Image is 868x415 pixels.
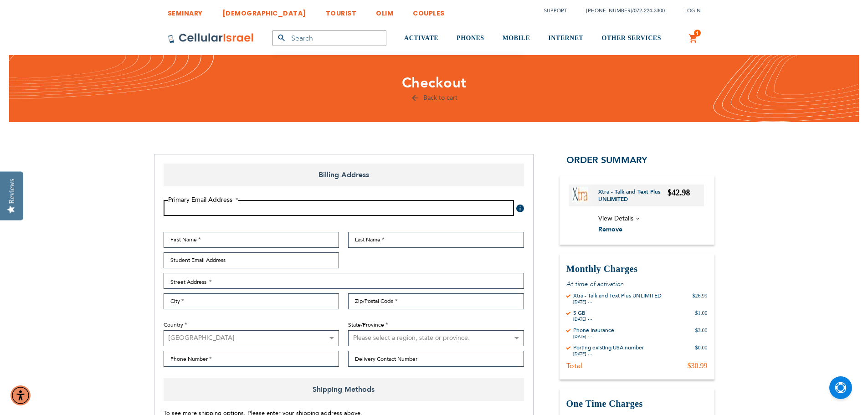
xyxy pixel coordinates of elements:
[566,280,708,288] p: At time of activation
[573,351,644,357] div: [DATE] - -
[222,2,306,19] a: [DEMOGRAPHIC_DATA]
[598,188,668,203] a: Xtra - Talk and Text Plus UNLIMITED
[634,7,665,14] a: 072-224-3300
[164,378,524,401] span: Shipping Methods
[684,7,701,14] span: Login
[544,7,567,14] a: Support
[577,4,665,17] li: /
[411,93,457,102] a: Back to cart
[573,317,592,322] div: [DATE] - -
[668,188,690,197] span: $42.98
[695,344,708,357] div: $0.00
[503,35,530,41] span: MOBILE
[402,73,467,92] span: Checkout
[573,344,644,351] div: Porting existing USA number
[566,361,582,370] div: Total
[457,35,484,41] span: PHONES
[573,292,662,299] div: Xtra - Talk and Text Plus UNLIMITED
[566,263,708,275] h3: Monthly Charges
[696,30,699,37] span: 1
[164,164,524,186] span: Billing Address
[548,21,583,56] a: INTERNET
[566,398,708,410] h3: One Time Charges
[272,30,386,46] input: Search
[376,2,393,19] a: OLIM
[10,385,31,405] div: Accessibility Menu
[8,179,16,204] div: Reviews
[573,299,662,305] div: [DATE] - -
[695,309,708,322] div: $1.00
[693,292,708,305] div: $26.99
[404,35,438,41] span: ACTIVATE
[695,327,708,339] div: $3.00
[688,33,699,44] a: 1
[572,187,588,202] img: Xtra - Talk and Text Plus UNLIMITED
[168,2,203,19] a: SEMINARY
[413,2,445,19] a: COUPLES
[598,214,633,223] span: View Details
[573,334,614,339] div: [DATE] - -
[404,21,438,56] a: ACTIVATE
[601,35,661,41] span: OTHER SERVICES
[168,33,254,44] img: Cellular Israel Logo
[566,154,647,166] span: Order Summary
[457,21,484,56] a: PHONES
[586,7,632,14] a: [PHONE_NUMBER]
[503,21,530,56] a: MOBILE
[548,35,583,41] span: INTERNET
[598,225,622,234] span: Remove
[326,2,357,19] a: TOURIST
[573,327,614,334] div: Phone Insurance
[601,21,661,56] a: OTHER SERVICES
[573,309,592,317] div: 5 GB
[688,361,708,370] div: $30.99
